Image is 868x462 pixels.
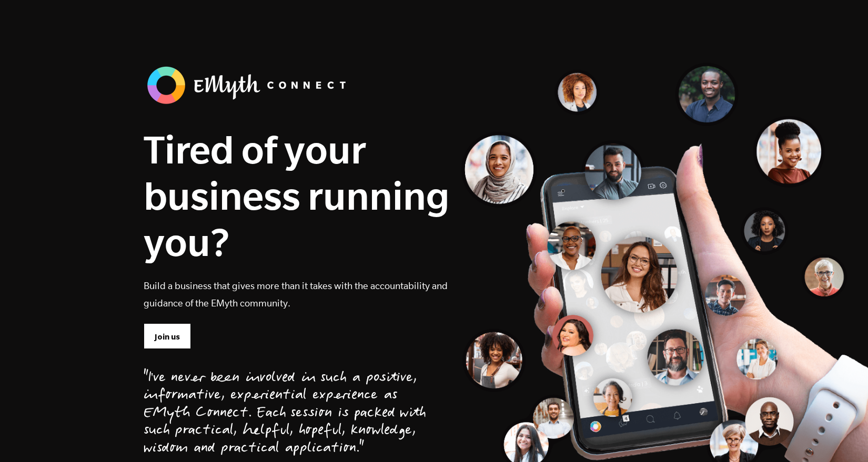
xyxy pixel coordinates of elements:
[144,277,450,312] p: Build a business that gives more than it takes with the accountability and guidance of the EMyth ...
[144,323,191,348] a: Join us
[155,331,180,343] span: Join us
[144,63,354,107] img: banner_logo
[144,370,426,458] div: "I've never been involved in such a positive, informative, experiential experience as EMyth Conne...
[144,126,450,265] h1: Tired of your business running you?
